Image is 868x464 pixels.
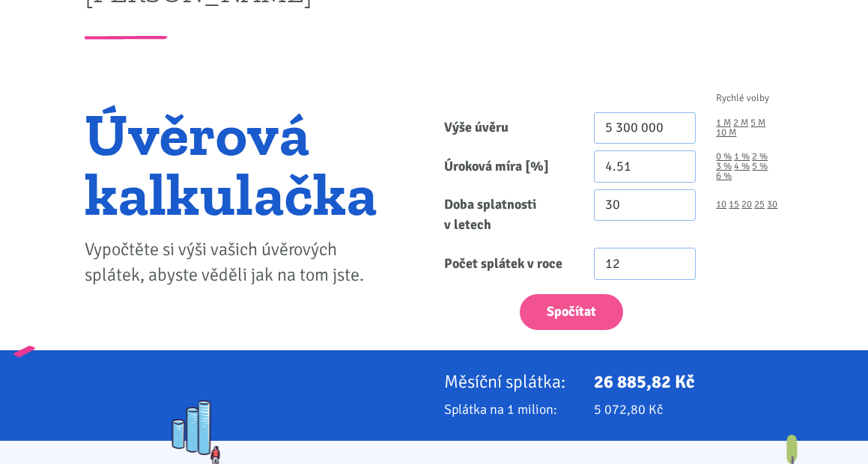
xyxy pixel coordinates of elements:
[729,200,739,210] a: 15
[444,399,574,420] p: Splátka na 1 milion:
[520,294,623,331] button: Spočítat
[716,200,726,210] a: 10
[444,371,574,392] p: Měsíční splátka:
[434,150,584,183] label: Úroková míra [%]
[752,162,768,171] a: 5 %
[594,399,783,420] p: 5 072,80 Kč
[716,128,736,138] a: 10 M
[750,118,765,128] a: 5 M
[716,162,732,171] a: 3 %
[716,118,731,128] a: 1 M
[434,248,584,280] label: Počet splátek v roce
[434,112,584,144] label: Výše úvěru
[752,152,768,162] a: 2 %
[767,200,777,210] a: 30
[741,200,752,210] a: 20
[434,189,584,242] label: Doba splatnosti v letech
[85,104,377,224] h1: Úvěrová kalkulačka
[733,118,748,128] a: 2 M
[716,171,732,181] a: 6 %
[734,162,750,171] a: 4 %
[734,152,750,162] a: 1 %
[716,94,769,103] span: Rychlé volby
[754,200,765,210] a: 25
[85,237,377,288] p: Vypočtěte si výši vašich úvěrových splátek, abyste věděli jak na tom jste.
[716,152,732,162] a: 0 %
[594,371,783,392] p: 26 885,82 Kč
